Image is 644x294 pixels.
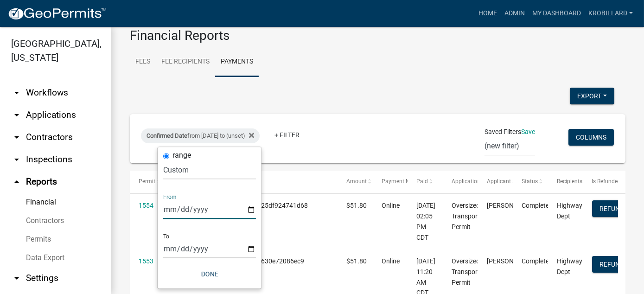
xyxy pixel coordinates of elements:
[592,256,631,273] button: Refund
[338,171,373,193] datatable-header-cell: Amount
[487,178,511,185] span: Applicant
[475,5,501,22] a: Home
[163,266,256,282] button: Done
[408,171,443,193] datatable-header-cell: Paid
[557,178,582,185] span: Recipients
[130,28,625,44] h3: Financial Reports
[346,178,367,185] span: Amount
[570,88,614,104] button: Export
[139,178,160,185] span: Permit #
[346,257,367,265] span: $51.80
[522,257,553,265] span: Completed
[141,128,260,143] div: from [DATE] to (unset)
[583,171,618,193] datatable-header-cell: Is Refunded
[373,171,408,193] datatable-header-cell: Payment Method
[11,154,22,165] i: arrow_drop_down
[11,109,22,121] i: arrow_drop_down
[382,257,400,265] span: Online
[130,47,156,77] a: Fees
[557,202,582,220] span: Highway Dept
[513,171,548,193] datatable-header-cell: Status
[11,176,22,187] i: arrow_drop_up
[416,200,434,243] div: [DATE] 02:05 PM CDT
[592,200,631,217] button: Refund
[156,47,215,77] a: Fee Recipients
[452,202,516,230] span: Oversized/Overweight Transportation Permit
[521,128,535,135] a: Save
[416,178,428,185] span: Paid
[267,127,307,143] a: + Filter
[485,127,521,137] span: Saved Filters
[11,87,22,98] i: arrow_drop_down
[130,171,165,193] datatable-header-cell: Permit #
[487,257,536,265] span: Paul Otting
[592,206,631,213] wm-modal-confirm: Refund Payment
[215,47,259,77] a: Payments
[139,202,153,209] a: 1554
[452,178,480,185] span: Application
[548,171,583,193] datatable-header-cell: Recipients
[11,273,22,284] i: arrow_drop_down
[487,202,536,209] span: Paul Otting
[382,178,425,185] span: Payment Method
[568,129,614,146] button: Columns
[478,171,513,193] datatable-header-cell: Applicant
[443,171,478,193] datatable-header-cell: Application
[592,178,621,185] span: Is Refunded
[346,202,367,209] span: $51.80
[11,132,22,143] i: arrow_drop_down
[529,5,585,22] a: My Dashboard
[139,257,153,265] a: 1553
[172,152,191,159] label: range
[522,178,538,185] span: Status
[501,5,529,22] a: Admin
[592,261,631,268] wm-modal-confirm: Refund Payment
[452,257,516,286] span: Oversized/Overweight Transportation Permit
[585,5,637,22] a: krobillard
[522,202,553,209] span: Completed
[382,202,400,209] span: Online
[147,132,187,139] span: Confirmed Date
[557,257,582,275] span: Highway Dept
